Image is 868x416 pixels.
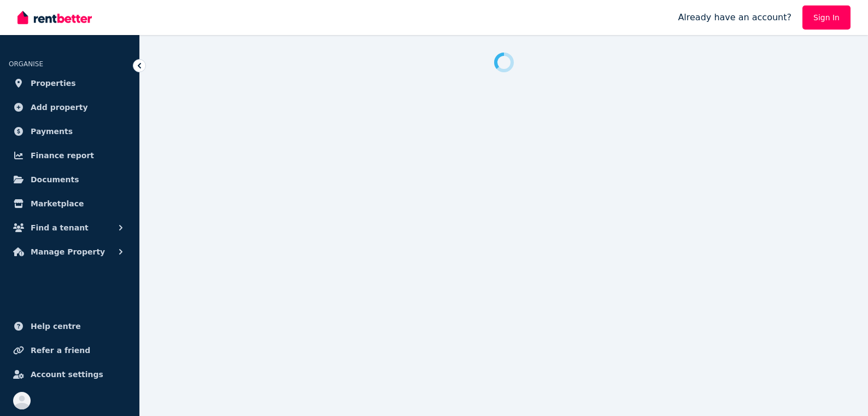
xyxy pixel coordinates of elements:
span: Account settings [31,368,103,381]
img: RentBetter [17,9,92,26]
span: Already have an account? [678,11,791,24]
span: Find a tenant [31,221,89,234]
span: Payments [31,125,73,138]
a: Documents [9,169,131,190]
span: Documents [31,173,79,186]
span: ORGANISE [9,60,43,68]
span: Properties [31,77,76,90]
button: Find a tenant [9,217,131,239]
span: Marketplace [31,197,84,210]
button: Manage Property [9,241,131,263]
span: Manage Property [31,245,105,258]
a: Payments [9,120,131,142]
a: Marketplace [9,193,131,215]
span: Finance report [31,149,94,162]
a: Sign In [802,5,851,30]
a: Refer a friend [9,339,131,361]
a: Finance report [9,145,131,166]
a: Properties [9,72,131,94]
span: Help centre [31,320,81,333]
a: Help centre [9,315,131,337]
span: Refer a friend [31,344,90,357]
a: Account settings [9,363,131,385]
span: Add property [31,101,88,114]
a: Add property [9,96,131,118]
